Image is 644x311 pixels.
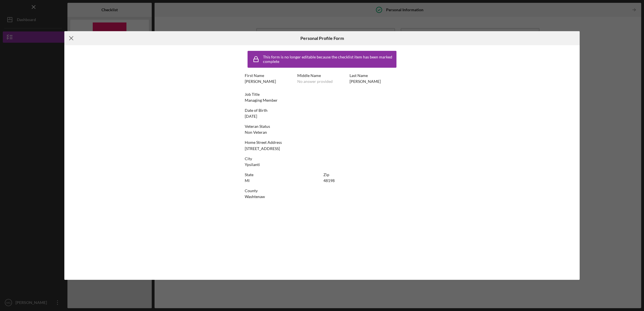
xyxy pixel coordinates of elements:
div: MI [245,178,250,183]
div: 48198 [323,178,335,183]
div: No answer provided [297,79,333,84]
div: Washtenaw [245,194,265,199]
div: First Name [245,73,294,78]
div: Middle Name [297,73,347,78]
h6: Personal Profile Form [300,36,344,41]
div: Veteran Status [245,124,399,129]
div: Ypsilanti [245,162,260,167]
div: This form is no longer editable because the checklist item has been marked complete [263,55,395,64]
div: Last Name [350,73,399,78]
div: Job Title [245,92,399,97]
div: Date of Birth [245,108,399,113]
div: [PERSON_NAME] [350,79,381,84]
div: [DATE] [245,114,257,119]
div: Managing Member [245,98,278,103]
div: [PERSON_NAME] [245,79,276,84]
div: City [245,156,399,161]
div: County [245,189,399,193]
div: Zip [323,172,399,177]
div: Non Veteran [245,130,267,135]
div: State [245,172,321,177]
div: Home Street Address [245,140,399,145]
div: [STREET_ADDRESS] [245,146,280,151]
